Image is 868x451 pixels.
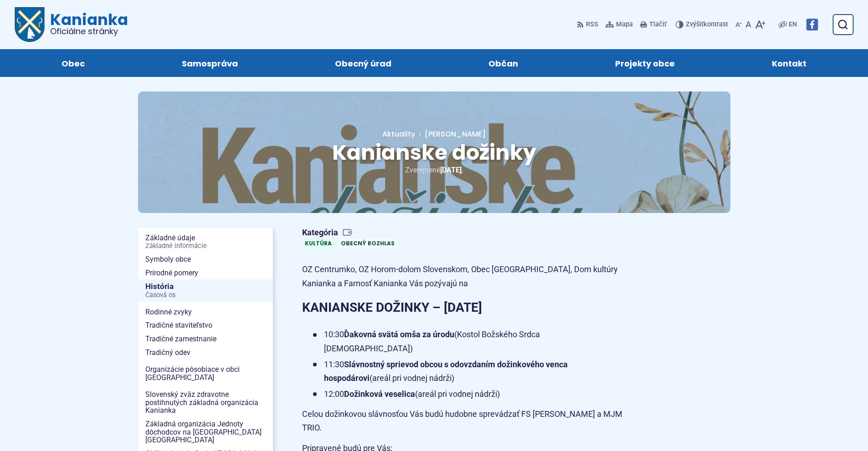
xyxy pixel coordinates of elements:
[145,388,266,417] span: Slovenský zväz zdravotne postihnutých základná organizácia Kanianka
[787,19,799,30] a: EN
[302,300,482,315] strong: KANIANSKE DOŽINKY – [DATE]
[753,15,767,34] button: Zväčšiť veľkosť písma
[138,346,273,360] a: Tradičný odev
[638,15,668,34] button: Tlačiť
[744,15,753,34] button: Nastaviť pôvodnú veľkosť písma
[338,238,397,248] a: Obecný rozhlas
[138,253,273,266] a: Symboly obce
[167,164,701,176] p: Zverejnené .
[772,49,806,77] span: Kontakt
[145,305,266,319] span: Rodinné zvyky
[789,19,797,30] span: EN
[145,253,266,266] span: Symboly obce
[313,358,626,385] li: 11:30 (areál pri vodnej nádrži)
[488,49,518,77] span: Občan
[344,329,454,339] strong: Ďakovná svätá omša za úrodu
[145,346,266,360] span: Tradičný odev
[145,243,266,250] span: Základné informácie
[425,129,486,139] span: [PERSON_NAME]
[138,279,273,302] a: HistóriaČasová os
[302,407,626,435] p: Celou dožinkovou slávnosťou Vás budú hudobne sprevádzať FS [PERSON_NAME] a MJM TRIO.
[576,49,714,77] a: Projekty obce
[145,231,266,253] span: Základné údaje
[138,417,273,447] a: Základná organizácia Jednoty dôchodcov na [GEOGRAPHIC_DATA] [GEOGRAPHIC_DATA]
[45,12,128,35] span: Kanianka
[733,49,846,77] a: Kontakt
[734,15,744,34] button: Zmenšiť veľkosť písma
[686,21,728,29] span: kontrast
[145,417,266,447] span: Základná organizácia Jednoty dôchodcov na [GEOGRAPHIC_DATA] [GEOGRAPHIC_DATA]
[145,266,266,280] span: Prírodné pomery
[615,49,675,77] span: Projekty obce
[145,319,266,332] span: Tradičné staviteľstvo
[50,27,128,35] span: Oficiálne stránky
[138,266,273,280] a: Prírodné pomery
[62,49,85,77] span: Obec
[182,49,238,77] span: Samospráva
[586,19,598,30] span: RSS
[313,387,626,401] li: 12:00 (areál pri vodnej nádrži)
[604,15,635,34] a: Mapa
[686,20,704,28] span: Zvýšiť
[440,166,462,174] span: [DATE]
[806,19,818,30] img: Prejsť na Facebook stránku
[616,19,633,30] span: Mapa
[335,49,391,77] span: Obecný úrad
[138,332,273,346] a: Tradičné zamestnanie
[295,49,431,77] a: Obecný úrad
[138,363,273,384] a: Organizácie pôsobiace v obci [GEOGRAPHIC_DATA]
[22,49,124,77] a: Obec
[676,15,730,34] button: Zvýšiťkontrast
[302,263,626,290] p: OZ Centrumko, OZ Horom-dolom Slovenskom, Obec [GEOGRAPHIC_DATA], Dom kultúry Kanianka a Farnosť K...
[449,49,558,77] a: Občan
[145,332,266,346] span: Tradičné zamestnanie
[577,15,600,34] a: RSS
[344,389,415,399] strong: Dožinková veselica
[313,328,626,355] li: 10:30 (Kostol Božského Srdca [DEMOGRAPHIC_DATA])
[415,129,486,139] a: [PERSON_NAME]
[138,319,273,332] a: Tradičné staviteľstvo
[324,360,568,383] strong: Slávnostný sprievod obcou s odovzdaním dožinkového venca hospodárovi
[138,388,273,417] a: Slovenský zväz zdravotne postihnutých základná organizácia Kanianka
[332,138,536,167] span: Kanianske dožinky
[302,228,401,238] span: Kategória
[145,279,266,302] span: História
[138,231,273,253] a: Základné údajeZákladné informácie
[15,7,128,42] a: Logo Kanianka, prejsť na domovskú stránku.
[138,305,273,319] a: Rodinné zvyky
[649,21,667,29] span: Tlačiť
[142,49,277,77] a: Samospráva
[382,129,415,139] a: Aktuality
[302,238,334,248] a: Kultúra
[145,292,266,299] span: Časová os
[145,363,266,384] span: Organizácie pôsobiace v obci [GEOGRAPHIC_DATA]
[15,7,45,42] img: Prejsť na domovskú stránku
